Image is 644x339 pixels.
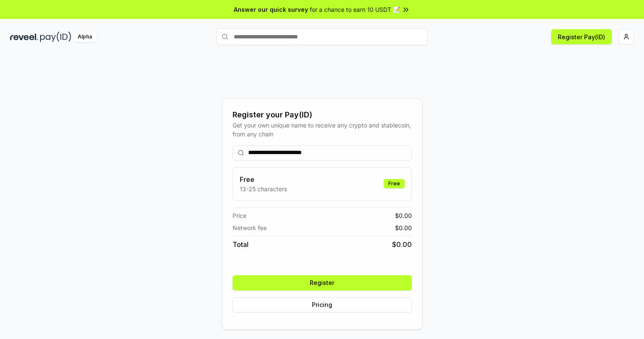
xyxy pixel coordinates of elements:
[233,121,412,138] div: Get your own unique name to receive any crypto and stablecoin, from any chain
[395,211,412,220] span: $ 0.00
[240,174,287,184] h3: Free
[233,223,267,232] span: Network fee
[384,179,405,188] div: Free
[233,275,412,290] button: Register
[234,5,308,14] span: Answer our quick survey
[233,239,249,250] span: Total
[73,32,97,42] div: Alpha
[233,109,412,121] div: Register your Pay(ID)
[233,211,246,220] span: Price
[310,5,400,14] span: for a chance to earn 10 USDT 📝
[551,29,612,44] button: Register Pay(ID)
[10,32,38,42] img: reveel_dark
[233,297,412,312] button: Pricing
[40,32,71,42] img: pay_id
[392,239,412,250] span: $ 0.00
[395,223,412,232] span: $ 0.00
[240,184,287,193] p: 13-25 characters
